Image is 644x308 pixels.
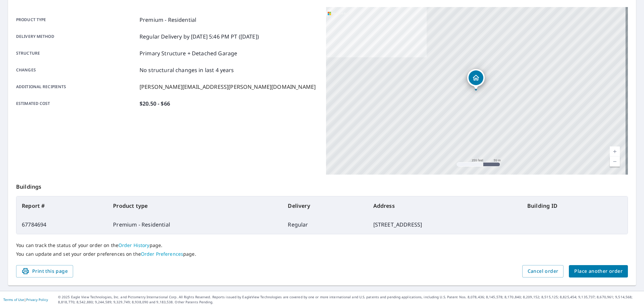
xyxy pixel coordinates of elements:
[16,100,137,108] p: Estimated cost
[282,196,368,215] th: Delivery
[522,196,628,215] th: Building ID
[140,16,196,24] p: Premium - Residential
[16,66,137,74] p: Changes
[141,251,183,257] a: Order Preferences
[3,298,48,302] p: |
[16,16,137,24] p: Product type
[16,242,628,248] p: You can track the status of your order on the page.
[610,157,620,167] a: Current Level 17, Zoom Out
[16,175,628,196] p: Buildings
[368,196,522,215] th: Address
[522,265,564,278] button: Cancel order
[467,69,485,90] div: Dropped pin, building 1, Residential property, 7155 W Via Del Sol Dr Glendale, AZ 85310
[118,242,150,248] a: Order History
[3,297,24,302] a: Terms of Use
[108,215,282,234] td: Premium - Residential
[140,83,316,91] p: [PERSON_NAME][EMAIL_ADDRESS][PERSON_NAME][DOMAIN_NAME]
[574,267,623,275] span: Place another order
[108,196,282,215] th: Product type
[16,265,73,278] button: Print this page
[368,215,522,234] td: [STREET_ADDRESS]
[16,49,137,57] p: Structure
[16,83,137,91] p: Additional recipients
[569,265,628,278] button: Place another order
[16,196,108,215] th: Report #
[140,66,234,74] p: No structural changes in last 4 years
[140,33,259,41] p: Regular Delivery by [DATE] 5:46 PM PT ([DATE])
[16,33,137,41] p: Delivery method
[140,100,170,108] p: $20.50 - $66
[528,267,558,275] span: Cancel order
[140,49,237,57] p: Primary Structure + Detached Garage
[16,215,108,234] td: 67784694
[16,251,628,257] p: You can update and set your order preferences on the page.
[26,297,48,302] a: Privacy Policy
[58,295,641,305] p: © 2025 Eagle View Technologies, Inc. and Pictometry International Corp. All Rights Reserved. Repo...
[610,146,620,157] a: Current Level 17, Zoom In
[21,267,68,275] span: Print this page
[282,215,368,234] td: Regular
